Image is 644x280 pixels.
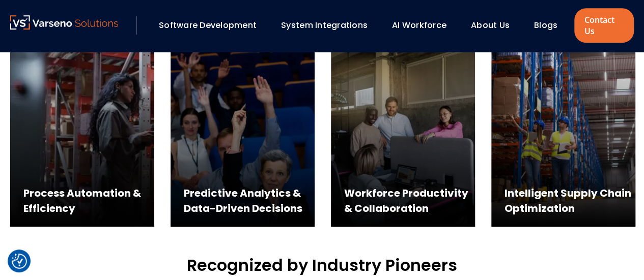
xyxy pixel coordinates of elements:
a: System Integrations [281,19,368,31]
img: Revisit consent button [12,254,27,269]
div: AI Workforce [387,17,461,34]
div: About Us [466,17,524,34]
a: Software Development [159,19,257,31]
div: Blogs [529,17,572,34]
img: Varseno Solutions – Product Engineering & IT Services [10,15,118,29]
div: Predictive Analytics & Data-Driven Decisions [184,185,315,216]
div: System Integrations [276,17,382,34]
a: Varseno Solutions – Product Engineering & IT Services [10,15,118,36]
div: Intelligent Supply Chain Optimization [505,185,635,216]
a: Contact Us [574,8,634,43]
button: Cookie Settings [12,254,27,269]
div: Workforce Productivity & Collaboration [344,185,475,216]
a: Blogs [534,19,557,31]
div: Process Automation & Efficiency [23,185,154,216]
a: About Us [471,19,510,31]
a: AI Workforce [392,19,446,31]
h4: Recognized by Industry Pioneers [187,253,457,277]
div: Software Development [154,17,271,34]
